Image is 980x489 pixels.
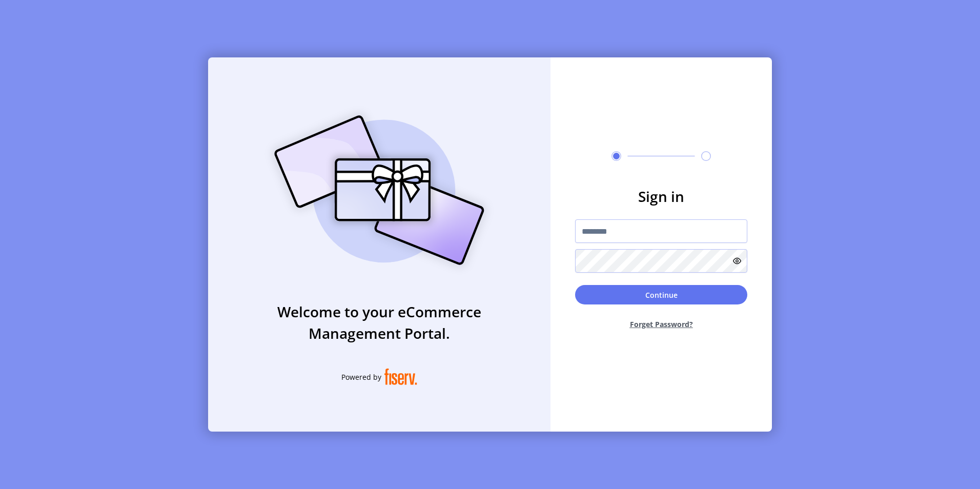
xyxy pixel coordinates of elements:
[208,301,550,344] h3: Welcome to your eCommerce Management Portal.
[575,186,747,207] h3: Sign in
[341,372,381,382] span: Powered by
[575,311,747,338] button: Forget Password?
[259,104,500,276] img: card_Illustration.svg
[575,285,747,304] button: Continue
